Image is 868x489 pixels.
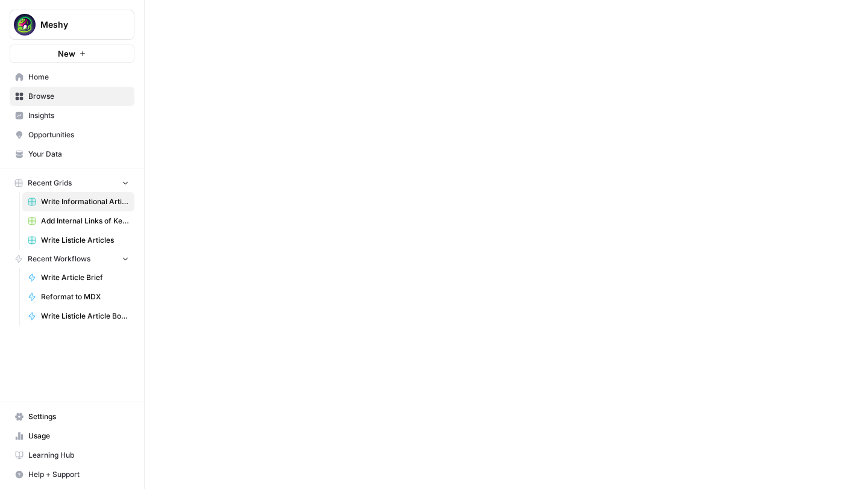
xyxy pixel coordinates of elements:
[28,411,129,422] span: Settings
[22,211,134,231] a: Add Internal Links of Keywords
[22,192,134,211] a: Write Informational Articles
[28,431,129,441] span: Usage
[28,450,129,461] span: Learning Hub
[10,174,134,192] button: Recent Grids
[10,106,134,125] a: Insights
[10,426,134,446] a: Usage
[41,291,129,302] span: Reformat to MDX
[28,129,129,140] span: Opportunities
[41,216,129,226] span: Add Internal Links of Keywords
[22,231,134,250] a: Write Listicle Articles
[41,235,129,246] span: Write Listicle Articles
[10,446,134,465] a: Learning Hub
[41,272,129,283] span: Write Article Brief
[28,178,72,188] span: Recent Grids
[22,287,134,307] a: Reformat to MDX
[10,10,134,40] button: Workspace: Meshy
[22,307,134,326] a: Write Listicle Article Body
[10,250,134,268] button: Recent Workflows
[40,19,113,31] span: Meshy
[28,110,129,121] span: Insights
[14,14,36,36] img: Meshy Logo
[28,254,90,264] span: Recent Workflows
[41,311,129,322] span: Write Listicle Article Body
[10,145,134,164] a: Your Data
[28,72,129,83] span: Home
[10,87,134,106] a: Browse
[58,48,75,60] span: New
[22,268,134,287] a: Write Article Brief
[10,465,134,484] button: Help + Support
[28,149,129,160] span: Your Data
[28,469,129,480] span: Help + Support
[10,45,134,63] button: New
[10,407,134,426] a: Settings
[10,125,134,145] a: Opportunities
[10,67,134,87] a: Home
[28,91,129,102] span: Browse
[41,196,129,207] span: Write Informational Articles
